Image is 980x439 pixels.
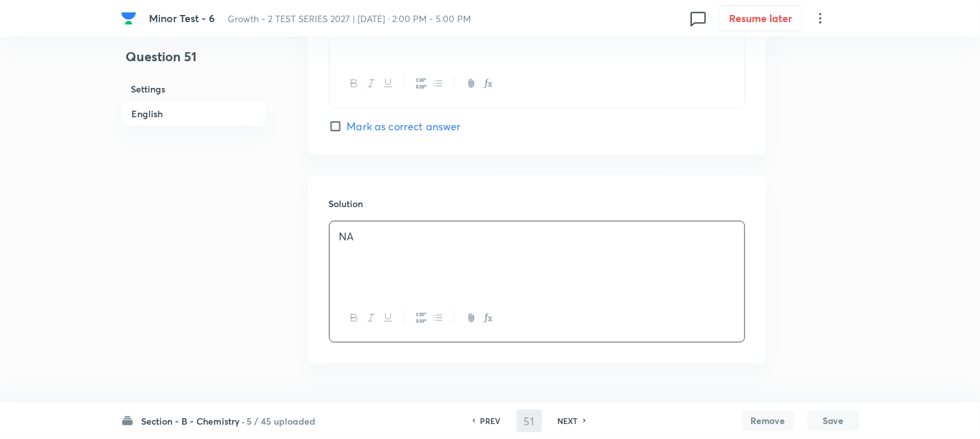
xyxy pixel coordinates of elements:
h6: PREV [481,415,501,427]
span: Growth - 2 TEST SERIES 2027 | [DATE] · 2:00 PM - 5:00 PM [228,12,471,25]
button: Remove [743,410,795,431]
button: Save [808,410,860,431]
span: Minor Test - 6 [149,11,215,25]
h4: Question 51 [121,47,267,77]
span: Mark as correct answer [347,119,461,134]
button: Resume later [719,5,802,31]
h6: NEXT [558,415,578,427]
h6: Solution [329,197,745,210]
a: Company Logo [121,10,139,26]
h6: Section - B - Chemistry · [142,414,245,428]
h6: 5 / 45 uploaded [247,414,316,428]
img: Company Logo [121,10,137,26]
h6: Settings [121,77,267,101]
p: NA [339,229,735,244]
h6: English [121,101,267,126]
